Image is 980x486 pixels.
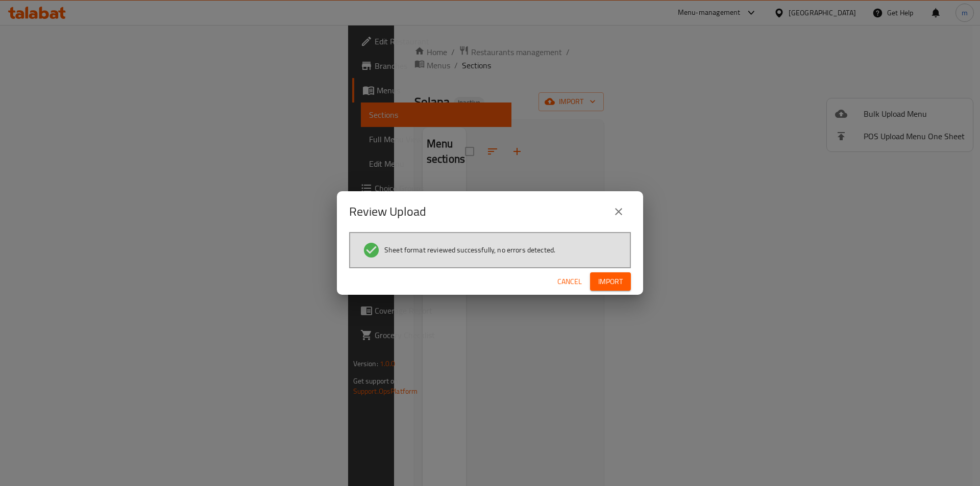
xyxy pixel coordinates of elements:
[553,272,586,291] button: Cancel
[557,275,582,288] span: Cancel
[384,245,555,255] span: Sheet format reviewed successfully, no errors detected.
[590,272,631,291] button: Import
[606,199,631,224] button: close
[349,203,426,220] h2: Review Upload
[598,275,623,288] span: Import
